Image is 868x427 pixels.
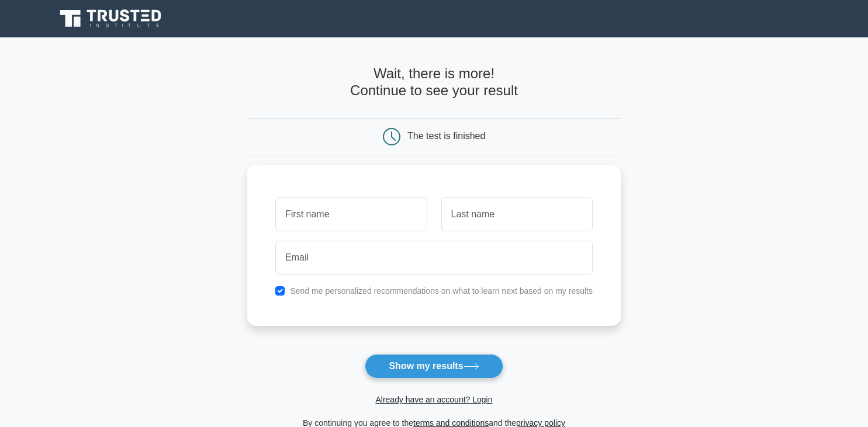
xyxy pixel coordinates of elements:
[275,197,427,231] input: First name
[290,286,593,296] label: Send me personalized recommendations on what to learn next based on my results
[365,354,503,379] button: Show my results
[275,241,593,275] input: Email
[407,131,485,141] div: The test is finished
[375,395,492,404] a: Already have an account? Login
[441,197,593,231] input: Last name
[247,65,621,99] h4: Wait, there is more! Continue to see your result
